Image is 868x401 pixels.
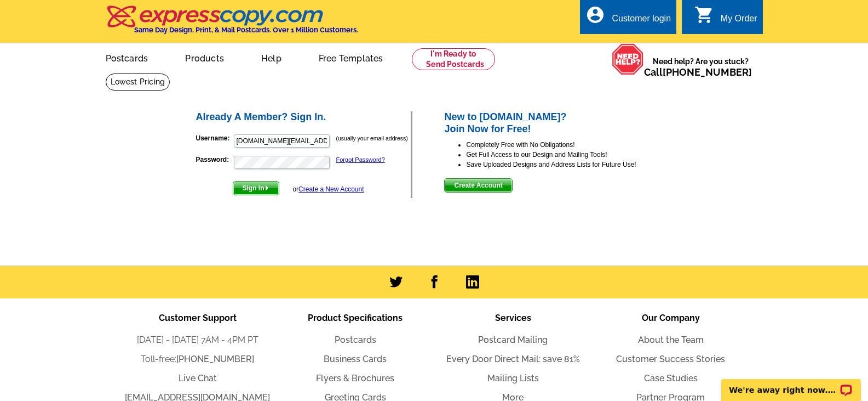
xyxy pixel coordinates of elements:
li: [DATE] - [DATE] 7AM - 4PM PT [119,334,277,347]
a: Live Chat [179,373,217,383]
a: Help [244,44,299,70]
div: or [292,184,364,194]
a: [PHONE_NUMBER] [663,66,752,78]
a: Every Door Direct Mail: save 81% [446,354,580,364]
span: Customer Support [159,313,237,323]
li: Save Uploaded Designs and Address Lists for Future Use! [466,160,674,170]
i: shopping_cart [694,5,714,25]
a: Flyers & Brochures [316,373,394,383]
a: Forgot Password? [336,156,385,163]
span: Create Account [445,179,511,192]
a: Case Studies [644,373,698,383]
h4: Same Day Design, Print, & Mail Postcards. Over 1 Million Customers. [134,26,358,34]
a: About the Team [638,335,704,345]
button: Create Account [444,178,512,193]
a: Free Templates [301,44,401,70]
span: Services [495,313,531,323]
a: [PHONE_NUMBER] [176,354,254,364]
img: help [612,43,644,75]
a: Postcard Mailing [478,335,548,345]
small: (usually your email address) [336,135,408,142]
div: My Order [721,14,757,29]
a: account_circle Customer login [585,12,671,26]
li: Completely Free with No Obligations! [466,140,674,150]
a: Products [168,44,242,70]
label: Username: [196,133,233,143]
span: Product Specifications [308,313,403,323]
a: Customer Success Stories [616,354,725,364]
a: Postcards [335,335,376,345]
a: Create a New Account [298,185,364,193]
i: account_circle [585,5,605,25]
a: shopping_cart My Order [694,12,757,26]
span: Call [644,66,752,78]
h2: New to [DOMAIN_NAME]? Join Now for Free! [444,111,674,135]
li: Toll-free: [119,353,277,366]
span: Our Company [642,313,700,323]
span: Need help? Are you stuck? [644,56,757,78]
a: Postcards [88,44,166,70]
a: Mailing Lists [487,373,539,383]
h2: Already A Member? Sign In. [196,111,411,123]
a: Business Cards [324,354,387,364]
div: Customer login [612,14,671,29]
a: Same Day Design, Print, & Mail Postcards. Over 1 Million Customers. [106,13,358,34]
li: Get Full Access to our Design and Mailing Tools! [466,150,674,160]
iframe: LiveChat chat widget [714,366,868,401]
img: button-next-arrow-white.png [265,185,269,190]
button: Sign In [233,181,279,195]
span: Sign In [233,182,279,195]
label: Password: [196,155,233,165]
